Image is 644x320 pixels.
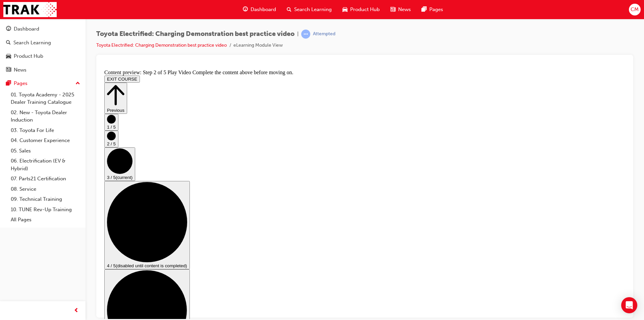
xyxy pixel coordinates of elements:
[14,80,28,87] div: Pages
[3,50,83,62] a: Product Hub
[8,194,83,204] a: 09. Technical Training
[8,174,83,184] a: 07. Parts21 Certification
[416,3,448,16] a: pages-iconPages
[3,47,17,64] button: 1 / 5
[6,53,11,59] span: car-icon
[5,75,14,80] span: 2 / 5
[5,108,14,113] span: 3 / 5
[74,307,79,315] span: prev-icon
[75,79,80,88] span: up-icon
[350,6,380,13] span: Product Hub
[3,77,83,90] button: Pages
[6,26,11,32] span: guage-icon
[385,3,416,16] a: news-iconNews
[297,30,299,38] span: |
[14,52,43,60] div: Product Hub
[629,4,641,15] button: CM
[6,67,11,73] span: news-icon
[337,3,385,16] a: car-iconProduct Hub
[398,6,411,13] span: News
[3,21,83,77] button: DashboardSearch LearningProduct HubNews
[8,146,83,156] a: 05. Sales
[237,3,281,16] a: guage-iconDashboard
[3,9,38,16] button: EXIT COURSE
[287,5,291,14] span: search-icon
[621,297,637,313] div: Open Intercom Messenger
[3,37,83,49] a: Search Learning
[294,6,332,13] span: Search Learning
[3,16,25,47] button: Previous
[233,42,283,49] li: eLearning Module View
[3,23,83,35] a: Dashboard
[342,5,347,14] span: car-icon
[96,30,294,38] span: Toyota Electrified: Charging Demonstration best practice video
[301,30,310,39] span: learningRecordVerb_ATTEMPT-icon
[5,41,23,46] span: Previous
[3,81,34,114] button: 3 / 5(current)
[631,6,639,13] span: CM
[243,5,248,14] span: guage-icon
[313,31,335,37] div: Attempted
[422,5,427,14] span: pages-icon
[3,64,83,76] a: News
[8,125,83,136] a: 03. Toyota For Life
[5,58,14,63] span: 1 / 5
[14,25,39,33] div: Dashboard
[96,42,227,48] a: Toyota Electrified: Charging Demonstration best practice video
[3,3,524,9] div: Content preview: Step 2 of 5 Play Video Complete the content above before moving on.
[251,6,276,13] span: Dashboard
[8,90,83,107] a: 01. Toyota Academy - 2025 Dealer Training Catalogue
[5,196,14,201] span: 4 / 5
[390,5,395,14] span: news-icon
[6,81,11,87] span: pages-icon
[8,215,83,225] a: All Pages
[8,135,83,146] a: 04. Customer Experience
[3,114,88,202] button: 4 / 5(disabled until content is completed)
[8,107,83,125] a: 02. New - Toyota Dealer Induction
[8,156,83,174] a: 06. Electrification (EV & Hybrid)
[13,39,51,47] div: Search Learning
[3,2,57,17] img: Trak
[429,6,443,13] span: Pages
[3,64,17,81] button: 2 / 5
[14,66,26,74] div: News
[6,40,11,46] span: search-icon
[8,204,83,215] a: 10. TUNE Rev-Up Training
[281,3,337,16] a: search-iconSearch Learning
[8,184,83,194] a: 08. Service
